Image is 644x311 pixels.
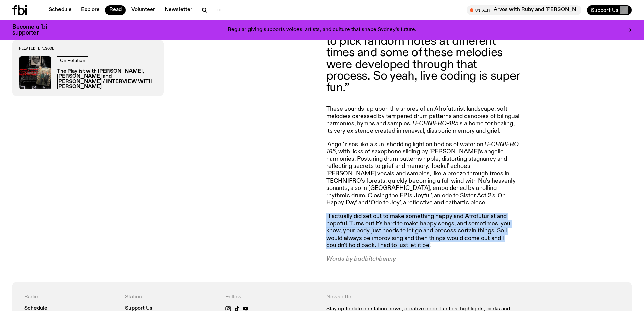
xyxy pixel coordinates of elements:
[105,5,126,15] a: Read
[125,306,152,311] a: Support Us
[411,120,458,127] em: TECHNIFRO-185
[326,213,521,249] p: “I actually did set out to make something happy and Afrofuturist and hopeful. Turns out it's hard...
[161,5,196,15] a: Newsletter
[127,5,159,15] a: Volunteer
[591,7,618,13] span: Support Us
[326,256,521,263] p: Words by badbitchbenny
[467,5,581,15] button: On AirArvos with Ruby and [PERSON_NAME]
[225,294,318,301] h4: Follow
[12,24,55,36] h3: Become a fbi supporter
[24,294,117,301] h4: Radio
[24,306,47,311] a: Schedule
[57,69,157,90] h3: The Playlist with [PERSON_NAME], [PERSON_NAME] and [PERSON_NAME] / INTERVIEW WITH [PERSON_NAME]
[587,5,632,15] button: Support Us
[77,5,104,15] a: Explore
[19,56,157,90] a: On RotationThe Playlist with [PERSON_NAME], [PERSON_NAME] and [PERSON_NAME] / INTERVIEW WITH [PER...
[45,5,76,15] a: Schedule
[19,47,157,50] h3: Related Episode
[326,106,521,135] p: These sounds lap upon the shores of an Afrofuturist landscape, soft melodies caressed by tempered...
[326,294,519,301] h4: Newsletter
[326,141,521,207] p: ‘Angel’ rises like a sun, shedding light on bodies of water on , with licks of saxophone sliding ...
[125,294,218,301] h4: Station
[326,13,521,93] blockquote: “Some of these songs I just picked a scale and then asked the computer to pick random notes at di...
[228,27,416,33] p: Regular giving supports voices, artists, and culture that shape Sydney’s future.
